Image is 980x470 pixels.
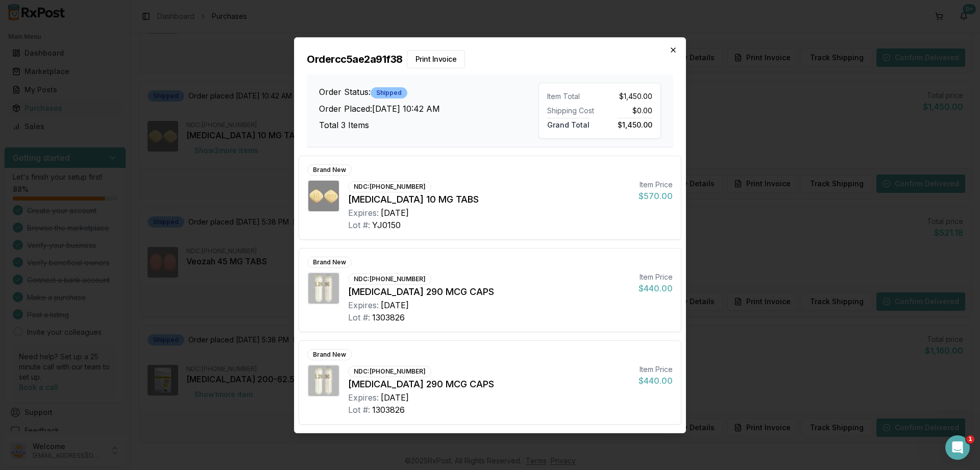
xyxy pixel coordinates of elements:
[547,91,596,102] div: Item Total
[372,219,401,231] div: YJ0150
[307,50,673,68] h2: Order cc5ae2a91f38
[348,404,370,416] div: Lot #:
[307,257,352,268] div: Brand New
[307,164,352,176] div: Brand New
[348,181,431,192] div: NDC: [PHONE_NUMBER]
[619,91,652,102] span: $1,450.00
[372,404,405,416] div: 1303826
[639,272,673,282] div: Item Price
[639,364,673,375] div: Item Price
[348,274,431,285] div: NDC: [PHONE_NUMBER]
[307,349,352,360] div: Brand New
[348,219,370,231] div: Lot #:
[639,282,673,294] div: $440.00
[348,391,379,404] div: Expires:
[966,435,974,443] span: 1
[319,119,538,131] h3: Total 3 Items
[348,207,379,219] div: Expires:
[639,190,673,202] div: $570.00
[381,299,409,311] div: [DATE]
[348,311,370,324] div: Lot #:
[372,311,405,324] div: 1303826
[319,86,538,98] h3: Order Status:
[348,377,630,391] div: [MEDICAL_DATA] 290 MCG CAPS
[308,273,339,304] img: Linzess 290 MCG CAPS
[604,106,652,116] div: $0.00
[371,87,407,98] div: Shipped
[381,391,409,404] div: [DATE]
[618,118,652,129] span: $1,450.00
[639,375,673,387] div: $440.00
[308,181,339,211] img: Farxiga 10 MG TABS
[348,366,431,377] div: NDC: [PHONE_NUMBER]
[319,103,538,115] h3: Order Placed: [DATE] 10:42 AM
[348,192,630,207] div: [MEDICAL_DATA] 10 MG TABS
[381,207,409,219] div: [DATE]
[348,285,630,299] div: [MEDICAL_DATA] 290 MCG CAPS
[945,435,970,460] iframe: Intercom live chat
[407,50,465,68] button: Print Invoice
[547,118,590,129] span: Grand Total
[308,365,339,396] img: Linzess 290 MCG CAPS
[348,299,379,311] div: Expires:
[547,106,596,116] div: Shipping Cost
[639,180,673,190] div: Item Price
